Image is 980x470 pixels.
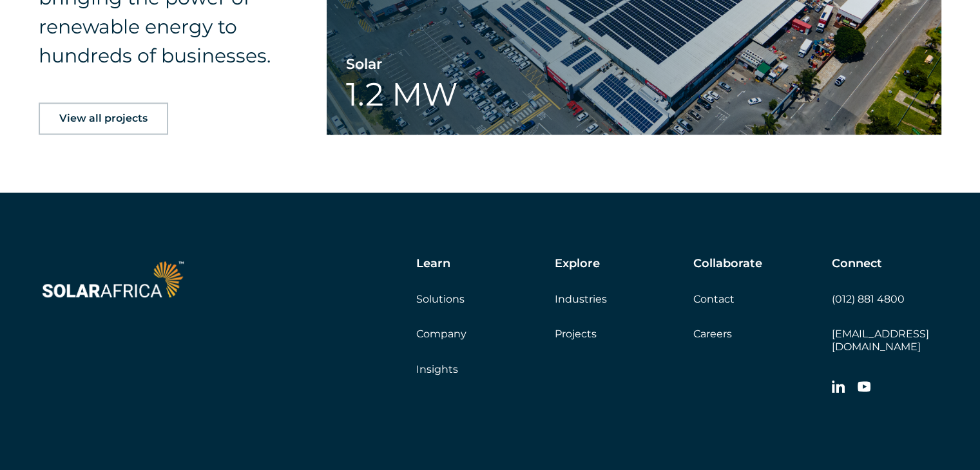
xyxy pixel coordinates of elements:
h5: Learn [416,257,450,271]
a: Careers [693,328,732,340]
h5: Connect [832,257,882,271]
a: Projects [555,328,597,340]
a: Solutions [416,293,465,305]
a: View all projects [39,102,168,135]
span: View all projects [59,113,148,124]
a: [EMAIL_ADDRESS][DOMAIN_NAME] [832,328,929,352]
a: (012) 881 4800 [832,293,905,305]
h5: Collaborate [693,257,762,271]
a: Contact [693,293,735,305]
a: Insights [416,363,458,375]
a: Company [416,328,466,340]
h5: Explore [555,257,600,271]
a: Industries [555,293,607,305]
